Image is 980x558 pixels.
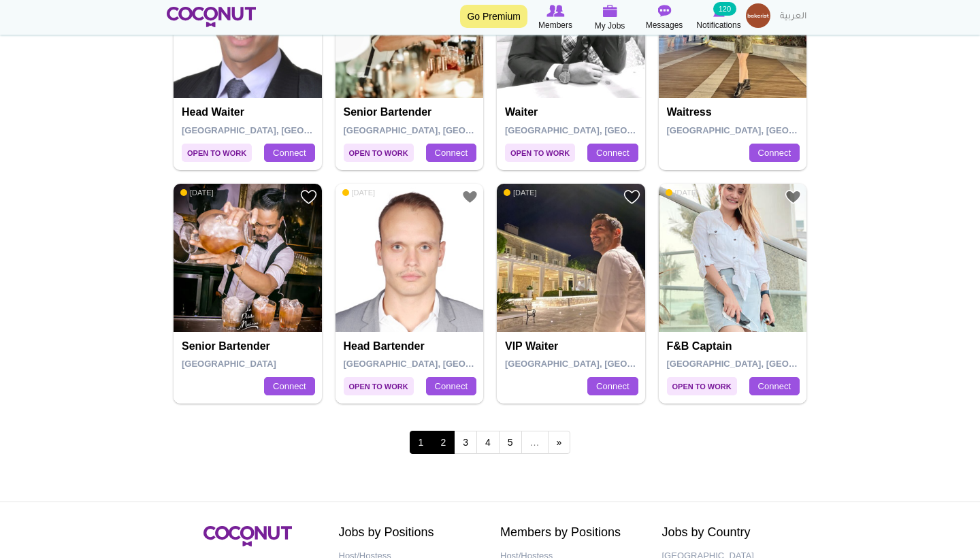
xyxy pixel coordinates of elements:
a: Add to Favourites [785,188,802,206]
a: Connect [264,377,314,396]
h2: Members by Positions [500,526,642,540]
span: [GEOGRAPHIC_DATA], [GEOGRAPHIC_DATA] [505,359,699,369]
a: 4 [476,431,500,454]
a: 2 [431,431,455,454]
img: Home [167,7,256,27]
span: [GEOGRAPHIC_DATA], [GEOGRAPHIC_DATA] [344,125,538,135]
a: Messages Messages [637,3,691,32]
img: My Jobs [602,5,617,17]
span: Open to Work [182,144,252,162]
a: Browse Members Members [528,3,583,32]
h4: Waitress [667,106,802,118]
a: Add to Favourites [461,188,478,206]
a: Connect [264,144,314,163]
span: [GEOGRAPHIC_DATA] [182,359,276,369]
a: Add to Favourites [300,188,317,206]
span: [DATE] [504,188,537,197]
span: [GEOGRAPHIC_DATA], [GEOGRAPHIC_DATA] [344,359,538,369]
span: Open to Work [667,377,737,395]
a: Connect [749,377,800,396]
a: Add to Favourites [623,188,640,206]
h4: F&B captain [667,340,802,352]
h4: Head Bartender [344,340,479,352]
h4: Waiter [505,106,640,118]
a: Connect [426,144,476,163]
img: Coconut [203,526,292,546]
small: 120 [713,2,736,16]
span: … [521,431,549,454]
a: Connect [426,377,476,396]
span: Messages [646,18,683,32]
span: [GEOGRAPHIC_DATA], [GEOGRAPHIC_DATA] [505,125,699,135]
span: [DATE] [666,188,699,197]
span: [GEOGRAPHIC_DATA], [GEOGRAPHIC_DATA] [667,359,861,369]
span: [DATE] [180,188,214,197]
span: Open to Work [344,144,414,162]
a: Connect [587,144,638,163]
h4: Head Waiter [182,106,317,118]
span: My Jobs [595,19,625,33]
img: Messages [657,5,671,17]
a: العربية [773,3,813,31]
a: Connect [749,144,800,163]
h2: Jobs by Country [662,526,804,540]
a: 3 [454,431,477,454]
span: Open to Work [344,377,414,395]
a: 5 [499,431,522,454]
h4: Senior Bartender [344,106,479,118]
span: Notifications [696,18,740,32]
a: Connect [587,377,638,396]
span: [GEOGRAPHIC_DATA], [GEOGRAPHIC_DATA] [667,125,861,135]
a: next › [548,431,571,454]
img: Notifications [713,5,725,17]
h4: VIP waiter [505,340,640,352]
a: Notifications Notifications 120 [691,3,746,32]
img: Browse Members [546,5,564,17]
span: Members [538,18,572,32]
span: [DATE] [342,188,376,197]
span: [GEOGRAPHIC_DATA], [GEOGRAPHIC_DATA] [182,125,376,135]
h4: Senior Bartender [182,340,317,352]
span: Open to Work [505,144,575,162]
h2: Jobs by Positions [339,526,480,540]
a: Go Premium [460,5,527,28]
a: My Jobs My Jobs [583,3,637,33]
span: 1 [410,431,433,454]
